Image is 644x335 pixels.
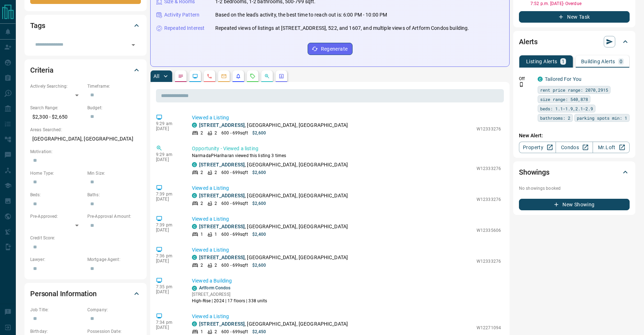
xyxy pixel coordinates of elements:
div: condos.ca [192,224,197,229]
p: [DATE] [156,126,181,131]
p: 2 [215,200,217,207]
p: 1 [201,329,203,335]
p: Company: [87,307,141,313]
p: 7:34 pm [156,320,181,325]
p: Timeframe: [87,83,141,90]
a: [STREET_ADDRESS] [199,254,245,260]
p: [GEOGRAPHIC_DATA], [GEOGRAPHIC_DATA] [30,133,141,145]
p: , [GEOGRAPHIC_DATA], [GEOGRAPHIC_DATA] [199,223,348,230]
a: Tailored For You [545,76,581,82]
p: Search Range: [30,105,84,111]
p: 600 - 699 sqft [221,231,248,238]
p: 1 [215,231,217,238]
div: Tags [30,17,141,34]
p: $2,600 [252,169,266,176]
p: [DATE] [156,325,181,330]
p: [DATE] [156,157,181,162]
a: [STREET_ADDRESS] [199,321,245,327]
p: 2 [201,200,203,207]
h2: Tags [30,20,45,31]
div: condos.ca [192,193,197,198]
svg: Lead Browsing Activity [192,73,198,79]
svg: Notes [178,73,184,79]
p: Repeated views of listings at [STREET_ADDRESS], 522, and 1607, and multiple views of Artform Cond... [215,24,469,32]
p: 7:36 pm [156,253,181,258]
p: $2,300 - $2,650 [30,111,84,123]
p: 600 - 699 sqft [221,262,248,269]
p: W12335606 [477,227,501,234]
a: Artform Condos [199,285,231,290]
p: Baths: [87,192,141,198]
svg: Calls [207,73,212,79]
button: New Showing [519,199,630,210]
p: Credit Score: [30,235,141,241]
p: Lawyer: [30,256,84,263]
div: Alerts [519,33,630,50]
a: [STREET_ADDRESS] [199,193,245,198]
div: Showings [519,164,630,181]
p: Activity Pattern [164,11,199,19]
div: condos.ca [538,77,543,82]
p: Job Title: [30,307,84,313]
p: Viewed a Listing [192,313,501,320]
p: 600 - 699 sqft [221,130,248,136]
a: Property [519,142,556,153]
p: 1 [562,59,565,64]
p: 2 [201,130,203,136]
p: , [GEOGRAPHIC_DATA], [GEOGRAPHIC_DATA] [199,254,348,261]
div: condos.ca [192,321,197,326]
p: Birthday: [30,328,84,335]
p: $2,600 [252,200,266,207]
p: $2,600 [252,262,266,269]
p: 600 - 699 sqft [221,200,248,207]
p: W12333276 [477,196,501,203]
p: Viewed a Listing [192,114,501,121]
p: 2 [215,262,217,269]
p: 0 [620,59,622,64]
p: Motivation: [30,148,141,155]
div: condos.ca [192,123,197,128]
p: Budget: [87,105,141,111]
p: W12333276 [477,258,501,265]
p: [DATE] [156,197,181,202]
p: Listing Alerts [526,59,557,64]
p: $2,400 [252,231,266,238]
p: [STREET_ADDRESS] [192,291,267,298]
div: condos.ca [192,162,197,167]
span: parking spots min: 1 [577,114,627,121]
p: Min Size: [87,170,141,176]
span: rent price range: 2070,2915 [540,86,608,93]
p: , [GEOGRAPHIC_DATA], [GEOGRAPHIC_DATA] [199,320,348,328]
p: Opportunity - Viewed a listing [192,145,501,152]
button: Regenerate [308,43,353,55]
p: [DATE] [156,258,181,263]
span: beds: 1.1-1.9,2.1-2.9 [540,105,593,112]
p: 9:29 am [156,152,181,157]
h2: Alerts [519,36,538,47]
p: Pre-Approved: [30,213,84,220]
p: 2 [201,262,203,269]
p: [DATE] [156,228,181,233]
p: $2,600 [252,130,266,136]
p: 7:39 pm [156,192,181,197]
p: Areas Searched: [30,127,141,133]
div: Criteria [30,61,141,79]
p: Mortgage Agent: [87,256,141,263]
p: , [GEOGRAPHIC_DATA], [GEOGRAPHIC_DATA] [199,192,348,199]
p: Beds: [30,192,84,198]
p: 7:35 pm [156,284,181,289]
p: W12333276 [477,126,501,132]
p: 2 [215,130,217,136]
p: Viewed a Listing [192,215,501,223]
p: New Alert: [519,132,630,139]
p: Building Alerts [581,59,615,64]
p: 7:39 pm [156,222,181,228]
p: Based on the lead's activity, the best time to reach out is: 6:00 PM - 10:00 PM [215,11,387,19]
p: Viewed a Listing [192,246,501,254]
p: , [GEOGRAPHIC_DATA], [GEOGRAPHIC_DATA] [199,161,348,169]
button: Open [128,40,138,50]
a: [STREET_ADDRESS] [199,122,245,128]
p: 2 [215,329,217,335]
p: $2,450 [252,329,266,335]
p: 1 [201,231,203,238]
